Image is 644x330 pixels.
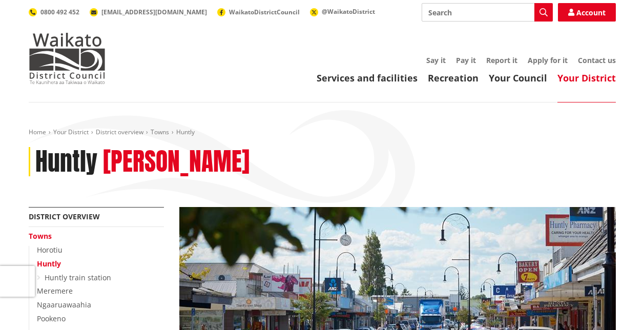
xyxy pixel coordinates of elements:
a: Say it [426,55,446,65]
span: Huntly [176,128,195,136]
a: Pay it [456,55,476,65]
a: Meremere [37,286,73,296]
a: Your District [53,128,89,136]
a: Your Council [489,72,547,84]
a: Huntly [37,259,61,269]
a: Account [558,3,616,22]
a: Contact us [578,55,616,65]
a: @WaikatoDistrict [310,7,375,16]
a: Towns [29,231,52,241]
a: 0800 492 452 [29,8,79,16]
a: [EMAIL_ADDRESS][DOMAIN_NAME] [90,8,207,16]
a: Towns [151,128,169,136]
a: Pookeno [37,314,66,323]
input: Search input [422,3,553,22]
a: WaikatoDistrictCouncil [217,8,300,16]
a: Ngaaruawaahia [37,300,91,310]
h2: [PERSON_NAME] [103,147,250,177]
a: District overview [29,212,100,221]
a: Huntly train station [45,273,111,282]
a: Apply for it [528,55,568,65]
a: Your District [557,72,616,84]
span: [EMAIL_ADDRESS][DOMAIN_NAME] [101,8,207,16]
a: Recreation [428,72,479,84]
img: Waikato District Council - Te Kaunihera aa Takiwaa o Waikato [29,33,106,84]
a: Horotiu [37,245,63,255]
a: Report it [486,55,517,65]
span: @WaikatoDistrict [322,7,375,16]
h1: Huntly [35,147,97,177]
span: 0800 492 452 [40,8,79,16]
a: Services and facilities [317,72,418,84]
span: WaikatoDistrictCouncil [229,8,300,16]
a: District overview [96,128,143,136]
a: Home [29,128,46,136]
nav: breadcrumb [29,128,616,137]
